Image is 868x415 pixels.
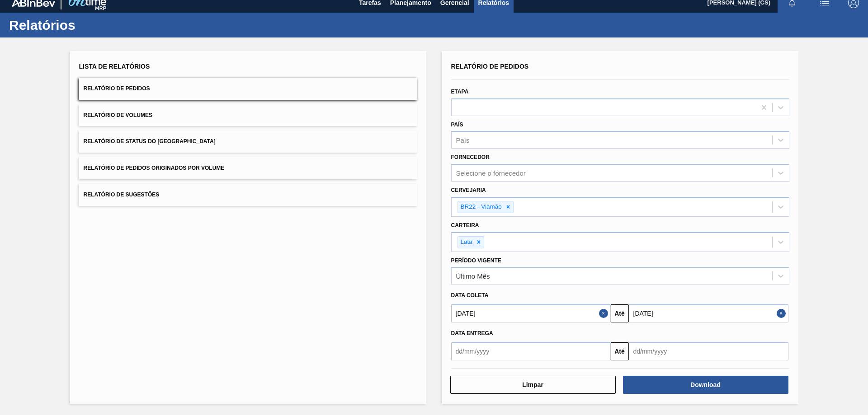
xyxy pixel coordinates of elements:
div: BR22 - Viamão [458,201,503,213]
h1: Relatórios [9,20,170,30]
span: Relatório de Sugestões [84,191,160,198]
span: Relatório de Volumes [84,112,152,118]
span: Relatório de Pedidos [84,85,150,92]
span: Lista de Relatórios [79,63,150,70]
label: Cervejaria [451,187,486,193]
label: Carteira [451,222,479,228]
button: Relatório de Status do [GEOGRAPHIC_DATA] [79,131,417,153]
span: Relatório de Pedidos Originados por Volume [84,165,225,171]
div: Selecione o fornecedor [456,169,526,177]
label: Etapa [451,89,469,95]
button: Até [611,304,629,322]
button: Close [599,304,611,322]
div: País [456,136,470,144]
input: dd/mm/yyyy [629,304,788,322]
button: Relatório de Volumes [79,104,417,126]
div: Último Mês [456,272,490,280]
button: Download [623,376,788,394]
label: Período Vigente [451,257,501,264]
button: Relatório de Pedidos Originados por Volume [79,157,417,179]
span: Data entrega [451,330,493,336]
div: Lata [458,237,474,248]
input: dd/mm/yyyy [451,342,611,360]
button: Até [611,342,629,360]
span: Relatório de Pedidos [451,63,529,70]
label: País [451,121,463,128]
label: Fornecedor [451,154,490,160]
button: Relatório de Pedidos [79,78,417,100]
span: Data coleta [451,292,489,298]
input: dd/mm/yyyy [629,342,788,360]
input: dd/mm/yyyy [451,304,611,322]
button: Relatório de Sugestões [79,184,417,206]
button: Close [777,304,788,322]
span: Relatório de Status do [GEOGRAPHIC_DATA] [84,138,216,145]
button: Limpar [450,376,616,394]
